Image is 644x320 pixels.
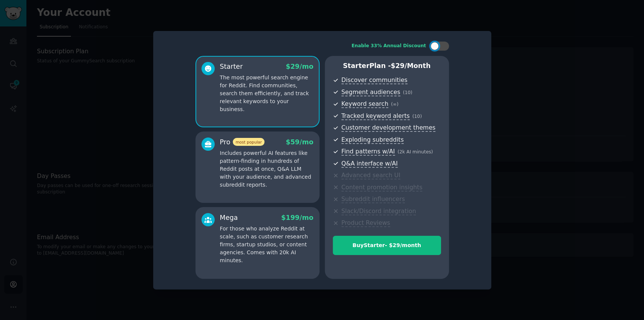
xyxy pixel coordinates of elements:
[341,88,400,96] span: Segment audiences
[391,62,431,70] span: $ 29 /month
[341,100,389,108] span: Keyword search
[341,112,410,120] span: Tracked keyword alerts
[220,149,314,189] p: Includes powerful AI features like pattern-finding in hundreds of Reddit posts at once, Q&A LLM w...
[391,102,398,107] span: ( ∞ )
[281,214,313,221] span: $ 199 /mo
[286,138,313,146] span: $ 59 /mo
[341,219,390,227] span: Product Reviews
[220,225,314,264] p: For those who analyze Reddit at scale, such as customer research firms, startup studios, or conte...
[341,136,404,144] span: Exploding subreddits
[341,148,395,156] span: Find patterns w/AI
[341,160,398,168] span: Q&A interface w/AI
[333,241,441,249] div: Buy Starter - $ 29 /month
[341,207,416,215] span: Slack/Discord integration
[220,74,314,113] p: The most powerful search engine for Reddit. Find communities, search them efficiently, and track ...
[333,61,441,71] p: Starter Plan -
[220,213,238,223] div: Mega
[286,63,313,70] span: $ 29 /mo
[352,43,426,49] div: Enable 33% Annual Discount
[220,62,243,71] div: Starter
[341,124,436,132] span: Customer development themes
[412,114,422,119] span: ( 10 )
[333,236,441,255] button: BuyStarter- $29/month
[341,76,407,84] span: Discover communities
[341,195,405,203] span: Subreddit influencers
[220,138,264,147] div: Pro
[403,90,412,95] span: ( 10 )
[341,172,400,179] span: Advanced search UI
[341,184,423,192] span: Content promotion insights
[233,138,264,146] span: most popular
[398,149,433,155] span: ( 2k AI minutes )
